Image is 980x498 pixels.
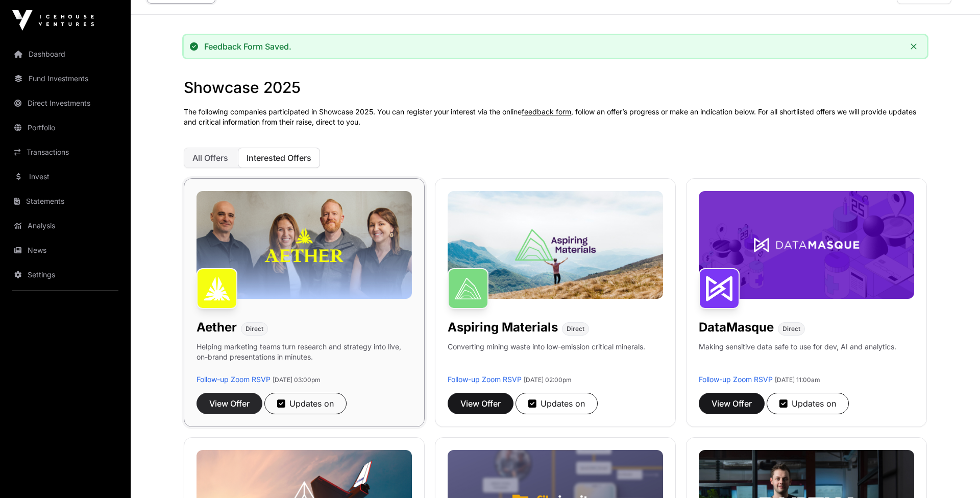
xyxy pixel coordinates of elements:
button: View Offer [448,393,513,414]
img: Icehouse Ventures Logo [12,10,94,31]
a: Direct Investments [8,92,122,114]
h1: Aspiring Materials [448,319,558,336]
p: Helping marketing teams turn research and strategy into live, on-brand presentations in minutes. [197,342,412,374]
a: Dashboard [8,43,122,65]
a: Statements [8,190,122,212]
a: Follow-up Zoom RSVP [699,375,773,384]
img: Aether [197,268,237,309]
img: DataMasque-Banner.jpg [699,191,914,299]
a: News [8,239,122,262]
span: Interested Offers [247,153,311,163]
span: View Offer [209,397,250,410]
span: All Offers [192,153,228,163]
div: Updates on [277,397,334,410]
button: View Offer [197,393,262,414]
a: Analysis [8,215,122,237]
button: Updates on [767,393,849,414]
a: Fund Investments [8,67,122,90]
a: Transactions [8,141,122,163]
button: Updates on [516,393,598,414]
div: Updates on [779,397,836,410]
span: View Offer [460,397,501,410]
span: Direct [246,325,263,333]
a: Follow-up Zoom RSVP [197,375,271,384]
img: Aspiring Materials [448,268,488,309]
a: Portfolio [8,116,122,139]
button: View Offer [699,393,765,414]
img: DataMasque [699,268,740,309]
button: Updates on [264,393,347,414]
h1: Aether [197,319,237,336]
h1: Showcase 2025 [184,78,927,97]
a: feedback form [522,107,571,116]
a: Follow-up Zoom RSVP [448,375,522,384]
img: Aspiring-Banner.jpg [448,191,663,299]
a: Invest [8,165,122,188]
iframe: Chat Widget [929,449,980,498]
span: [DATE] 03:00pm [273,376,321,384]
p: Making sensitive data safe to use for dev, AI and analytics. [699,342,896,374]
span: [DATE] 11:00am [775,376,820,384]
p: Converting mining waste into low-emission critical minerals. [448,342,645,374]
img: Aether-Banner.jpg [197,191,412,299]
span: View Offer [712,397,752,410]
p: The following companies participated in Showcase 2025. You can register your interest via the onl... [184,107,927,127]
div: Updates on [528,397,585,410]
button: Close [906,39,921,54]
span: Direct [782,325,800,333]
h1: DataMasque [699,319,774,336]
span: [DATE] 02:00pm [524,376,572,384]
button: Interested Offers [238,148,320,168]
div: Feedback Form Saved. [204,41,291,52]
span: Direct [567,325,584,333]
a: Settings [8,264,122,286]
button: All Offers [184,148,237,168]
